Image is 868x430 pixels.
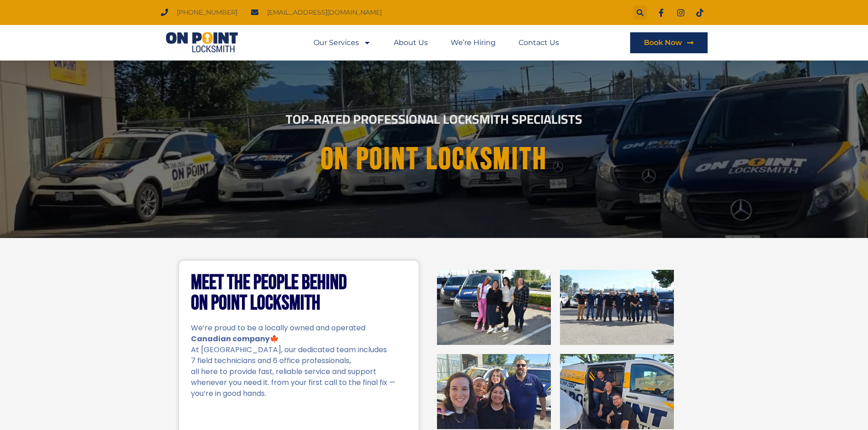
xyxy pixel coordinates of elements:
[394,32,428,53] a: About Us
[191,366,407,377] p: all here to provide fast, reliable service and support
[313,32,559,53] nav: Menu
[191,273,407,314] h2: Meet the People Behind On Point Locksmith
[313,32,371,53] a: Our Services
[437,354,551,429] img: On Point Locksmith Port Coquitlam, BC 3
[560,270,674,345] img: On Point Locksmith Port Coquitlam, BC 2
[191,355,407,366] p: 7 field technicians and 6 office professionals,
[437,270,551,345] img: On Point Locksmith Port Coquitlam, BC 1
[644,39,682,46] span: Book Now
[191,334,270,344] strong: Canadian company
[191,323,407,334] p: We’re proud to be a locally owned and operated
[189,142,680,177] h1: On point Locksmith
[451,32,496,53] a: We’re Hiring
[181,113,688,126] h2: Top-Rated Professional Locksmith Specialists
[175,6,237,19] span: [PHONE_NUMBER]
[630,32,708,53] a: Book Now
[519,32,559,53] a: Contact Us
[560,354,674,429] img: On Point Locksmith Port Coquitlam, BC 4
[191,377,407,388] p: whenever you need it. from your first call to the final fix —
[633,5,647,20] div: Search
[191,388,407,399] p: you’re in good hands.
[265,6,382,19] span: [EMAIL_ADDRESS][DOMAIN_NAME]
[191,334,407,355] p: 🍁 At [GEOGRAPHIC_DATA], our dedicated team includes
